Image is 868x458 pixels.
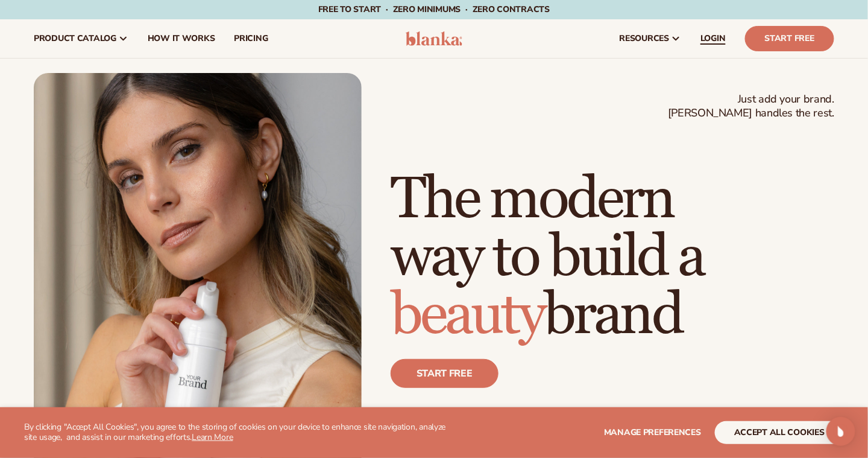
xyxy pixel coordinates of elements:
a: Start Free [745,26,834,51]
span: Free to start · ZERO minimums · ZERO contracts [318,4,550,15]
span: LOGIN [700,34,726,43]
span: beauty [391,280,544,351]
a: resources [610,19,691,58]
h1: The modern way to build a brand [391,171,834,345]
span: Manage preferences [604,427,701,438]
span: Just add your brand. [PERSON_NAME] handles the rest. [668,92,834,121]
span: product catalog [34,34,116,43]
a: How It Works [138,19,225,58]
img: logo [406,31,463,46]
a: LOGIN [691,19,735,58]
div: Open Intercom Messenger [826,417,855,446]
a: Start free [391,359,498,388]
span: How It Works [148,34,215,43]
a: product catalog [24,19,138,58]
p: By clicking "Accept All Cookies", you agree to the storing of cookies on your device to enhance s... [24,422,453,443]
span: pricing [234,34,268,43]
span: resources [620,34,669,43]
a: pricing [224,19,277,58]
a: Learn More [192,431,233,443]
button: Manage preferences [604,421,701,444]
button: accept all cookies [715,421,844,444]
